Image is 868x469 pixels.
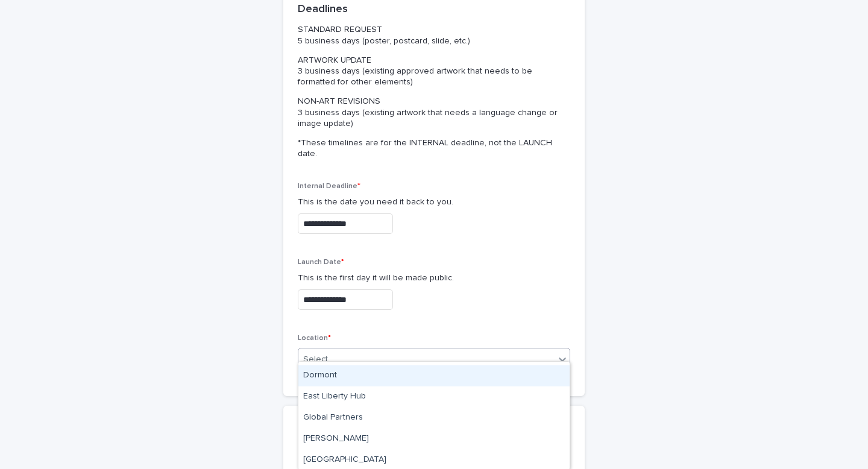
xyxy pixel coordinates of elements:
p: This is the first day it will be made public. [298,272,570,285]
p: STANDARD REQUEST 5 business days (poster, postcard, slide, etc.) [298,24,565,46]
div: East Liberty Hub [298,386,570,408]
p: ARTWORK UPDATE 3 business days (existing approved artwork that needs to be formatted for other el... [298,55,565,88]
span: Location [298,335,331,342]
div: Select... [303,353,333,366]
p: NON-ART REVISIONS 3 business days (existing artwork that needs a language change or image update) [298,96,565,129]
span: Launch Date [298,259,344,266]
h2: Deadlines [298,3,348,16]
div: Global Partners [298,408,570,429]
p: This is the date you need it back to you. [298,196,570,209]
span: Internal Deadline [298,183,360,190]
p: *These timelines are for the INTERNAL deadline, not the LAUNCH date. [298,137,565,159]
div: Robinson [298,429,570,450]
div: Dormont [298,365,570,386]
